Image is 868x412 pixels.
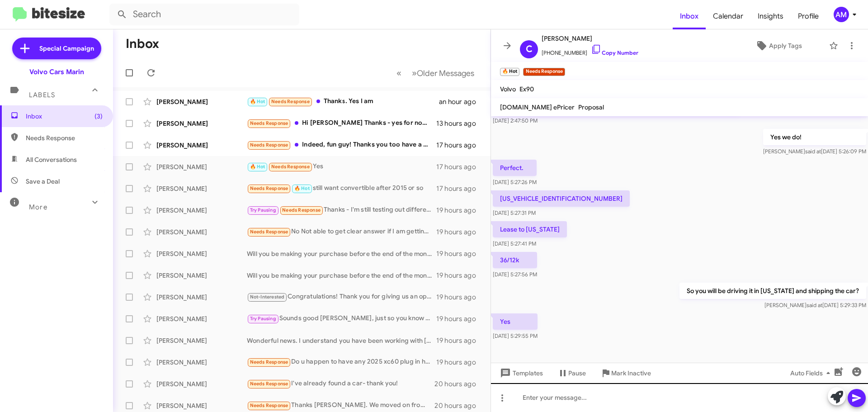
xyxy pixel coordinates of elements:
[26,112,103,121] span: Inbox
[436,141,483,150] div: 17 hours ago
[156,162,247,171] div: [PERSON_NAME]
[542,33,638,44] span: [PERSON_NAME]
[805,148,821,155] span: said at
[578,103,604,111] span: Proposal
[156,249,247,258] div: [PERSON_NAME]
[392,64,480,82] nav: Page navigation example
[250,164,265,170] span: 🔥 Hot
[250,207,276,213] span: Try Pausing
[826,7,858,22] button: AM
[550,365,593,381] button: Pause
[250,229,288,235] span: Needs Response
[500,68,519,76] small: 🔥 Hot
[498,365,543,381] span: Templates
[156,379,247,388] div: [PERSON_NAME]
[593,365,658,381] button: Mark Inactive
[126,37,159,51] h1: Inbox
[493,190,630,207] p: [US_VEHICLE_IDENTIFICATION_NUMBER]
[250,316,276,322] span: Try Pausing
[109,4,299,25] input: Search
[673,3,706,29] span: Inbox
[436,358,483,367] div: 19 hours ago
[493,240,536,247] span: [DATE] 5:27:41 PM
[294,185,310,191] span: 🔥 Hot
[591,49,638,56] a: Copy Number
[156,227,247,237] div: [PERSON_NAME]
[679,283,866,299] p: So you will be driving it in [US_STATE] and shipping the car?
[434,401,483,410] div: 20 hours ago
[250,381,288,387] span: Needs Response
[156,119,247,128] div: [PERSON_NAME]
[436,336,483,345] div: 19 hours ago
[29,91,55,99] span: Labels
[26,177,60,186] span: Save a Deal
[29,203,47,211] span: More
[436,314,483,323] div: 19 hours ago
[791,3,826,29] a: Profile
[39,44,94,53] span: Special Campaign
[247,336,436,345] div: Wonderful news. I understand you have been working with [PERSON_NAME]. Will you be making your pu...
[417,68,474,78] span: Older Messages
[271,164,310,170] span: Needs Response
[156,141,247,150] div: [PERSON_NAME]
[247,379,434,389] div: I've already found a car- thank you!
[247,271,436,280] div: Will you be making your purchase before the end of the month and programs change?
[26,133,103,142] span: Needs Response
[519,85,534,93] span: Ex90
[542,44,638,57] span: [PHONE_NUMBER]
[247,400,434,411] div: Thanks [PERSON_NAME]. We moved on from the XC90. My wife drive one and is looking for something a...
[250,359,288,365] span: Needs Response
[807,302,822,308] span: said at
[763,148,866,155] span: [PERSON_NAME] [DATE] 5:26:09 PM
[436,162,483,171] div: 17 hours ago
[247,357,436,367] div: Do u happen to have any 2025 xc60 plug in hybrids on the lot
[156,358,247,367] div: [PERSON_NAME]
[412,67,417,79] span: »
[156,97,247,106] div: [PERSON_NAME]
[271,99,310,104] span: Needs Response
[750,3,791,29] span: Insights
[493,160,537,176] p: Perfect.
[769,38,802,54] span: Apply Tags
[247,313,436,324] div: Sounds good [PERSON_NAME], just so you know programs change at the end of the month. If there is ...
[763,129,866,145] p: Yes we do!
[156,184,247,193] div: [PERSON_NAME]
[250,142,288,148] span: Needs Response
[436,271,483,280] div: 19 hours ago
[434,379,483,388] div: 20 hours ago
[156,293,247,302] div: [PERSON_NAME]
[493,271,537,278] span: [DATE] 5:27:56 PM
[436,249,483,258] div: 19 hours ago
[493,117,538,124] span: [DATE] 2:47:50 PM
[491,365,550,381] button: Templates
[250,99,265,104] span: 🔥 Hot
[523,68,565,76] small: Needs Response
[247,161,436,172] div: Yes
[12,38,101,59] a: Special Campaign
[26,155,77,164] span: All Conversations
[29,67,84,76] div: Volvo Cars Marin
[156,206,247,215] div: [PERSON_NAME]
[156,314,247,323] div: [PERSON_NAME]
[396,67,401,79] span: «
[493,332,538,339] span: [DATE] 5:29:55 PM
[436,206,483,215] div: 19 hours ago
[282,207,321,213] span: Needs Response
[247,183,436,194] div: still want convertible after 2015 or so
[94,112,103,121] span: (3)
[493,209,536,216] span: [DATE] 5:27:31 PM
[156,336,247,345] div: [PERSON_NAME]
[247,292,436,302] div: Congratulations! Thank you for giving us an opportunity.
[156,401,247,410] div: [PERSON_NAME]
[732,38,825,54] button: Apply Tags
[247,118,436,128] div: Hi [PERSON_NAME] Thanks - yes for now have taken lease to settle down- still plan to have Volvo i...
[439,97,483,106] div: an hour ago
[568,365,586,381] span: Pause
[247,249,436,258] div: Will you be making your purchase before the end of the month and programs change?
[436,184,483,193] div: 17 hours ago
[834,7,849,22] div: AM
[706,3,750,29] a: Calendar
[250,294,285,300] span: Not-Interested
